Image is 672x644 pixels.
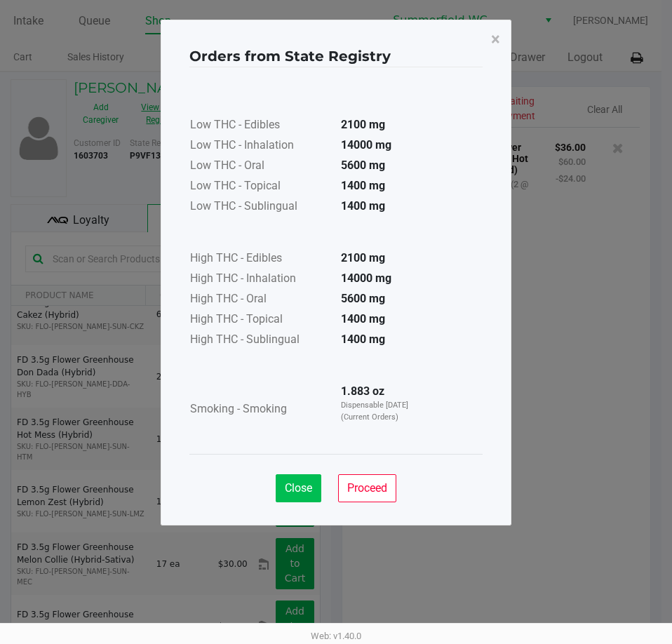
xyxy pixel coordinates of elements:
strong: 1400 mg [341,199,385,213]
td: High THC - Inhalation [189,269,330,290]
strong: 5600 mg [341,292,385,305]
strong: 1400 mg [341,179,385,192]
td: Low THC - Edibles [189,116,330,136]
strong: 5600 mg [341,159,385,172]
strong: 1.883 oz [341,384,384,398]
td: High THC - Sublingual [189,330,330,351]
td: Low THC - Inhalation [189,136,330,156]
td: Low THC - Topical [189,177,330,197]
p: Dispensable [DATE] (Current Orders) [341,400,417,423]
button: Close [276,474,321,502]
span: Proceed [347,481,387,495]
strong: 14000 mg [341,271,391,285]
td: High THC - Edibles [189,249,330,269]
td: Low THC - Oral [189,156,330,177]
td: Smoking - Smoking [189,382,330,437]
strong: 1400 mg [341,333,385,346]
td: Low THC - Sublingual [189,197,330,217]
span: Close [285,481,312,495]
strong: 2100 mg [341,118,385,131]
span: × [491,29,500,49]
strong: 1400 mg [341,312,385,326]
button: Close [480,20,511,59]
td: High THC - Topical [189,310,330,330]
h4: Orders from State Registry [189,46,391,67]
td: High THC - Oral [189,290,330,310]
span: Web: v1.40.0 [311,631,361,641]
strong: 2100 mg [341,251,385,264]
strong: 14000 mg [341,138,391,152]
button: Proceed [338,474,396,502]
